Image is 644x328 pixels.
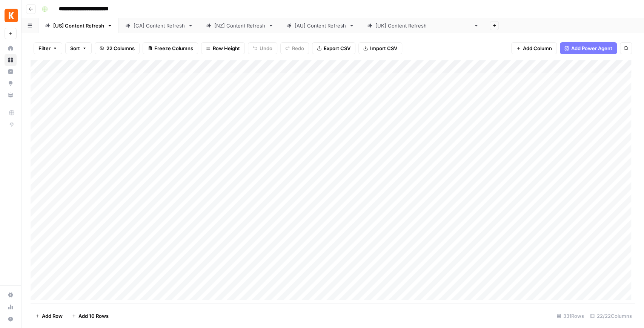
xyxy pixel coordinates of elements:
[78,312,109,320] span: Add 10 Rows
[154,44,193,52] span: Freeze Columns
[5,313,17,325] button: Help + Support
[292,44,304,52] span: Redo
[553,310,587,322] div: 331 Rows
[523,44,552,52] span: Add Column
[511,42,557,54] button: Add Column
[571,44,612,52] span: Add Power Agent
[53,22,104,29] div: [US] Content Refresh
[70,44,80,52] span: Sort
[95,42,140,54] button: 22 Columns
[5,54,17,66] a: Browse
[295,22,346,29] div: [AU] Content Refresh
[42,312,63,320] span: Add Row
[5,6,17,25] button: Workspace: Kayak
[143,42,198,54] button: Freeze Columns
[260,44,272,52] span: Undo
[38,44,51,52] span: Filter
[560,42,617,54] button: Add Power Agent
[5,89,17,101] a: Your Data
[5,42,17,54] a: Home
[65,42,92,54] button: Sort
[5,301,17,313] a: Usage
[5,77,17,89] a: Opportunities
[375,22,470,29] div: [[GEOGRAPHIC_DATA]] Content Refresh
[106,44,135,52] span: 22 Columns
[248,42,277,54] button: Undo
[5,9,18,22] img: Kayak Logo
[31,310,67,322] button: Add Row
[361,18,485,33] a: [[GEOGRAPHIC_DATA]] Content Refresh
[5,289,17,301] a: Settings
[214,22,265,29] div: [NZ] Content Refresh
[200,18,280,33] a: [NZ] Content Refresh
[67,310,113,322] button: Add 10 Rows
[134,22,185,29] div: [CA] Content Refresh
[213,44,240,52] span: Row Height
[38,18,119,33] a: [US] Content Refresh
[358,42,402,54] button: Import CSV
[370,44,397,52] span: Import CSV
[34,42,62,54] button: Filter
[587,310,635,322] div: 22/22 Columns
[119,18,200,33] a: [CA] Content Refresh
[280,42,309,54] button: Redo
[280,18,361,33] a: [AU] Content Refresh
[5,66,17,78] a: Insights
[312,42,355,54] button: Export CSV
[324,44,350,52] span: Export CSV
[201,42,245,54] button: Row Height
